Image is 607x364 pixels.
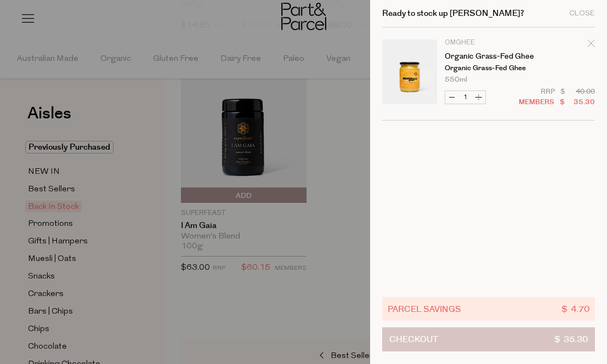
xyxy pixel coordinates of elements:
button: Checkout$ 35.30 [382,327,595,351]
h2: Ready to stock up [PERSON_NAME]? [382,9,524,18]
a: Organic Grass-fed Ghee [445,53,530,60]
span: $ 4.70 [561,303,589,315]
span: $ 35.30 [554,328,588,351]
div: Remove Organic Grass-fed Ghee [587,38,595,53]
span: Checkout [389,328,438,351]
input: QTY Organic Grass-fed Ghee [458,91,472,104]
span: Parcel Savings [388,303,461,315]
div: Close [569,10,595,17]
p: Organic Grass-fed Ghee [445,65,530,72]
p: OMGhee [445,39,530,46]
span: 550ml [445,76,467,83]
